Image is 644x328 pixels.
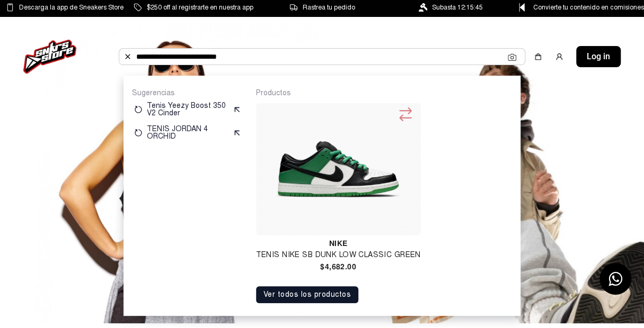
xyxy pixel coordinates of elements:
img: Buscar [123,52,132,61]
h4: Tenis Nike Sb Dunk Low Classic Green [256,251,421,259]
span: Descarga la app de Sneakers Store [19,2,123,13]
h4: $4,682.00 [256,263,421,270]
span: Rastrea tu pedido [303,2,355,13]
img: Cámara [508,53,516,61]
span: Convierte tu contenido en comisiones [533,2,644,13]
img: suggest.svg [233,129,241,137]
img: restart.svg [134,129,143,137]
button: Ver todos los productos [256,286,359,303]
img: suggest.svg [233,105,241,114]
span: Subasta 12:15:45 [432,2,483,13]
img: shopping [534,52,542,61]
p: TENIS JORDAN 4 ORCHID [147,125,228,140]
span: $250 off al registrarte en nuestra app [147,2,253,13]
h4: Nike [256,240,421,247]
img: restart.svg [134,105,143,114]
span: Log in [587,50,610,63]
img: logo [23,40,76,74]
p: Productos [256,88,512,98]
img: user [555,52,563,61]
img: Tenis Nike Sb Dunk Low Classic Green [260,107,417,231]
p: Sugerencias [132,88,243,98]
p: Tenis Yeezy Boost 350 V2 Cinder [147,102,228,117]
img: Control Point Icon [515,3,528,12]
